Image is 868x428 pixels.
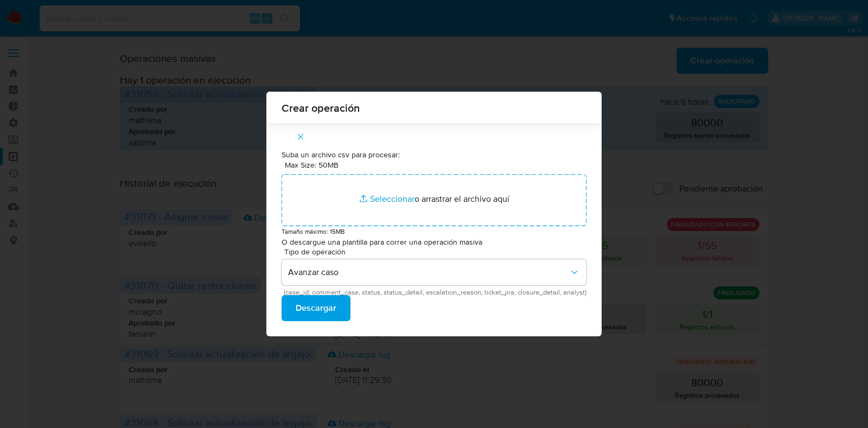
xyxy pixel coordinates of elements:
button: Avanzar caso [282,259,587,285]
span: Tipo de operación [284,248,590,255]
p: O descargue una plantilla para correr una operación masiva [282,237,587,248]
span: Crear operación [282,103,587,113]
span: Avanzar caso [288,267,570,278]
small: Tamaño máximo: 15MB [282,227,344,236]
span: (case_id, comment_case, status, status_detail, escalation_reason, ticket_jira, closure_detail, an... [284,290,589,295]
span: Descargar [296,296,336,320]
p: Suba un archivo csv para procesar: [282,150,587,161]
label: Max Size: 50MB [285,160,339,170]
button: Descargar [282,295,350,321]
